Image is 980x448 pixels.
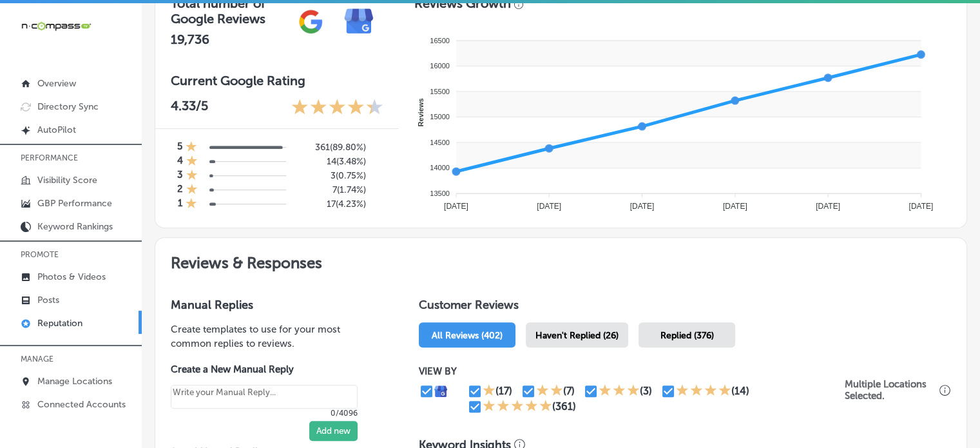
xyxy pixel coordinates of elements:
[495,385,512,397] div: (17)
[537,202,561,211] tspan: [DATE]
[432,330,503,341] span: All Reviews (402)
[430,164,450,171] tspan: 14000
[155,238,966,282] h2: Reviews & Responses
[430,62,450,70] tspan: 16000
[186,197,197,211] div: 1 Star
[37,376,112,387] p: Manage Locations
[305,142,366,153] h5: 361 ( 89.80% )
[676,384,731,399] div: 4 Stars
[305,199,366,209] h5: 17 ( 4.23% )
[37,124,76,135] p: AutoPilot
[417,98,425,126] text: Reviews
[177,169,183,183] h4: 3
[419,365,845,377] p: VIEW BY
[171,73,383,88] h3: Current Google Rating
[629,202,654,211] tspan: [DATE]
[171,409,358,418] p: 0/4096
[483,384,495,399] div: 1 Star
[291,98,383,118] div: 4.33 Stars
[186,155,198,169] div: 1 Star
[660,330,714,341] span: Replied (376)
[563,385,575,397] div: (7)
[444,202,468,211] tspan: [DATE]
[171,364,358,375] label: Create a New Manual Reply
[430,113,450,121] tspan: 15000
[37,271,106,282] p: Photos & Videos
[177,141,182,155] h4: 5
[430,139,450,146] tspan: 14500
[171,385,358,409] textarea: Create your Quick Reply
[171,322,378,351] p: Create templates to use for your most common replies to reviews.
[640,385,652,397] div: (3)
[309,421,358,441] button: Add new
[845,378,936,402] p: Multiple Locations Selected.
[908,202,933,211] tspan: [DATE]
[37,78,76,89] p: Overview
[552,400,576,413] div: (361)
[171,32,287,47] h2: 19,736
[37,295,59,306] p: Posts
[430,190,450,197] tspan: 13500
[430,37,450,44] tspan: 16500
[178,197,182,211] h4: 1
[186,169,198,183] div: 1 Star
[535,330,619,341] span: Haven't Replied (26)
[177,155,183,169] h4: 4
[305,184,366,195] h5: 7 ( 1.74% )
[171,298,378,312] h3: Manual Replies
[816,202,840,211] tspan: [DATE]
[37,198,112,209] p: GBP Performance
[430,88,450,95] tspan: 15500
[723,202,747,211] tspan: [DATE]
[37,221,113,232] p: Keyword Rankings
[21,20,91,32] img: 660ab0bf-5cc7-4cb8-ba1c-48b5ae0f18e60NCTV_CLogo_TV_Black_-500x88.png
[37,399,126,410] p: Connected Accounts
[536,384,563,399] div: 2 Stars
[599,384,640,399] div: 3 Stars
[305,156,366,167] h5: 14 ( 3.48% )
[37,101,99,112] p: Directory Sync
[186,141,197,155] div: 1 Star
[419,298,951,317] h1: Customer Reviews
[305,170,366,181] h5: 3 ( 0.75% )
[171,98,208,118] p: 4.33 /5
[483,399,552,414] div: 5 Stars
[37,318,82,329] p: Reputation
[177,183,183,197] h4: 2
[37,175,97,186] p: Visibility Score
[186,183,198,197] div: 1 Star
[731,385,749,397] div: (14)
